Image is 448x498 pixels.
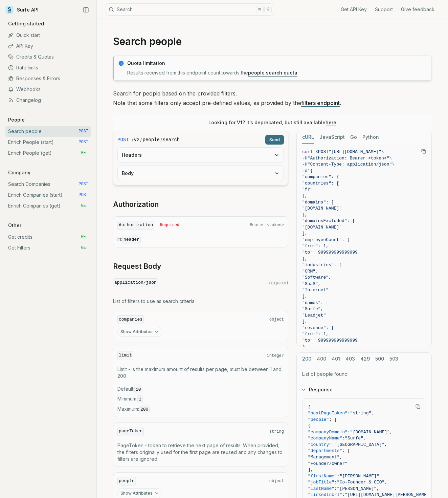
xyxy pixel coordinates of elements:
span: , [384,442,387,447]
span: "Software", [302,275,331,280]
span: : [ [342,448,350,453]
code: people [142,136,159,143]
span: POST [79,192,88,198]
span: POST [79,181,88,187]
p: In: [117,236,284,243]
button: 200 [302,353,311,365]
a: Surfe API [5,5,39,15]
a: Get Filters GET [5,242,91,253]
a: Support [375,6,393,13]
span: \ [389,156,392,161]
span: "Management" [308,455,340,460]
span: "Content-Type: application/json" [308,162,392,167]
span: : [ [329,417,337,422]
span: , [371,411,374,416]
button: Search⌘K [105,3,274,16]
span: { [308,405,311,410]
span: "lastName" [308,486,334,491]
span: "Internet" [302,287,329,293]
p: Search for people based on the provided filters. Note that some filters only accept pre-defined v... [113,89,432,108]
span: "revenue": { [302,325,334,330]
span: : [332,442,334,447]
span: , [384,480,387,485]
a: Search people POST [5,126,91,137]
span: "fr" [302,187,313,192]
span: : [334,480,337,485]
code: people [117,477,136,486]
a: Get credits GET [5,232,91,242]
span: POST [318,149,329,154]
span: : [337,474,340,479]
span: "[DOMAIN_NAME]" [302,206,342,211]
button: 400 [317,353,326,365]
a: API Key [5,41,91,51]
span: : [348,411,350,416]
span: "[DOMAIN_NAME]" [302,225,342,230]
code: application/json [113,278,158,287]
button: JavaScript [319,131,345,144]
span: "firstName" [308,474,337,479]
span: Bearer <token> [250,222,284,228]
p: Quota limitation [127,60,427,67]
span: "Co-Founder & CEO" [337,480,384,485]
span: "Surfe", [302,306,323,311]
p: List of filters to use as search criteria [113,298,288,305]
span: "employeeCount": { [302,237,350,242]
span: "Leadjet" [302,313,326,318]
span: -X [313,149,318,154]
span: -H [302,162,308,167]
span: / [160,136,162,143]
span: / [132,136,133,143]
span: "[URL][DOMAIN_NAME][PERSON_NAME]" [345,492,432,497]
a: Enrich Companies (get) GET [5,200,91,211]
span: '{ [308,168,313,173]
code: Authorization [117,221,154,230]
span: "domainsExcluded": [ [302,218,355,223]
span: "Surfe" [345,436,363,441]
p: Results received from this endpoint count towards the [127,69,427,76]
code: 10 [134,386,142,393]
p: PageToken - token to retrieve the next page of results. When provided, the filters originally use... [117,442,284,462]
span: }, [302,256,308,261]
span: "[URL][DOMAIN_NAME]" [329,149,381,154]
code: v2 [134,136,140,143]
span: "to": 999999999999999 [302,250,358,255]
span: "SaaS", [302,281,321,286]
span: , [379,474,382,479]
span: curl [302,149,313,154]
span: integer [267,353,284,359]
a: Enrich People (get) GET [5,148,91,158]
span: POST [79,129,88,134]
p: People [5,116,27,123]
span: "companyName" [308,436,342,441]
button: Go [350,131,357,144]
span: "country" [308,442,332,447]
a: Rate limits [5,62,91,73]
a: Search Companies POST [5,179,91,190]
a: here [326,120,336,125]
span: -d [302,168,308,173]
button: 401 [332,353,340,365]
span: "departments" [308,448,342,453]
button: Response [297,381,431,398]
span: "CRM", [302,269,318,274]
a: Get API Key [341,6,367,13]
span: string [269,429,284,434]
button: Body [118,166,284,181]
span: "from": 1, [302,243,329,248]
a: Enrich Companies (start) POST [5,190,91,200]
span: "domains": [ [302,200,334,205]
a: Webhooks [5,84,91,95]
button: Python [362,131,379,144]
span: "from": 1, [302,331,329,337]
code: pageToken [117,427,144,436]
p: Company [5,169,33,176]
p: Looking for V1? It’s deprecated, but still available [208,119,336,126]
p: Limit - Is the maximum amount of results per page, must be between 1 and 200 [117,366,284,380]
kbd: K [264,6,272,13]
span: , [390,430,393,435]
span: Default : [117,386,284,393]
button: Show Attributes [117,327,162,337]
span: "[PERSON_NAME]" [340,474,379,479]
span: ], [308,467,313,472]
